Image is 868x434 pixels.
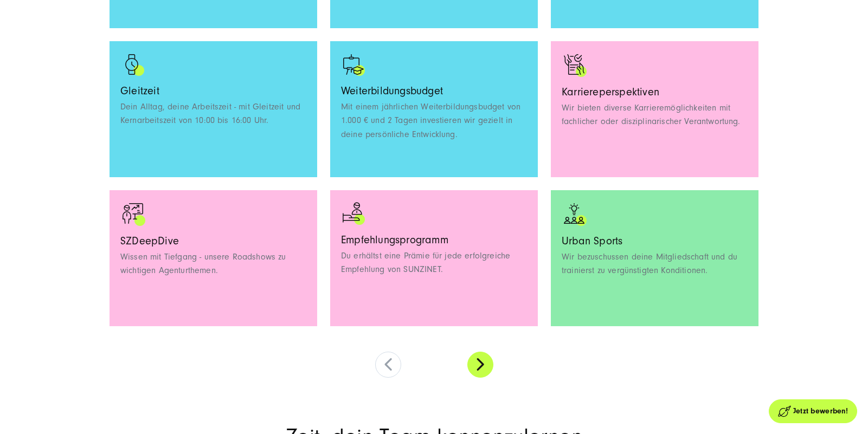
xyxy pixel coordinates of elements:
[120,52,146,78] img: time
[341,201,367,227] img: recommendation
[120,236,306,247] h3: SZDeepDive
[341,235,527,246] h3: Empfehlungsprogramm
[562,250,748,278] p: Wir bezuschussen deine Mitgliedschaft und du trainierst zu vergünstigten Konditionen.
[341,86,527,97] h3: Weiterbildungsbudget
[341,100,527,142] p: Mit einem jährlichen Weiterbildungsbudget von 1.000 € und 2 Tagen investieren wir gezielt in dein...
[562,101,748,129] p: Wir bieten diverse Karrieremöglichkeiten mit fachlicher oder disziplinarischer Verantwortung.
[120,86,306,97] h3: Gleitzeit
[120,201,147,228] img: Symbol welches eine Person zeigt die vor einem Flipchart steht, welches einen positiven Graphen z...
[341,52,367,78] img: competence
[562,52,589,79] img: Zwei Hände die eine Checkliste halten als Zeichen für Zusammenarbeit - Digitalagentur SUNZINET
[769,399,857,423] a: Jetzt bewerben!
[562,236,748,247] h3: Urban Sports
[562,87,748,98] h3: Karriereperspektiven
[120,100,306,128] p: Dein Alltag, deine Arbeitszeit - mit Gleitzeit und Kernarbeitszeit von 10:00 bis 16:00 Uhr.
[562,201,589,228] img: Symbol welches drei Personen zeigt über denen eine Glühbirne abgebildet ist
[120,250,306,278] p: Wissen mit Tiefgang - unsere Roadshows zu wichtigen Agenturthemen.
[341,249,527,277] p: Du erhältst eine Prämie für jede erfolgreiche Empfehlung von SUNZINET.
